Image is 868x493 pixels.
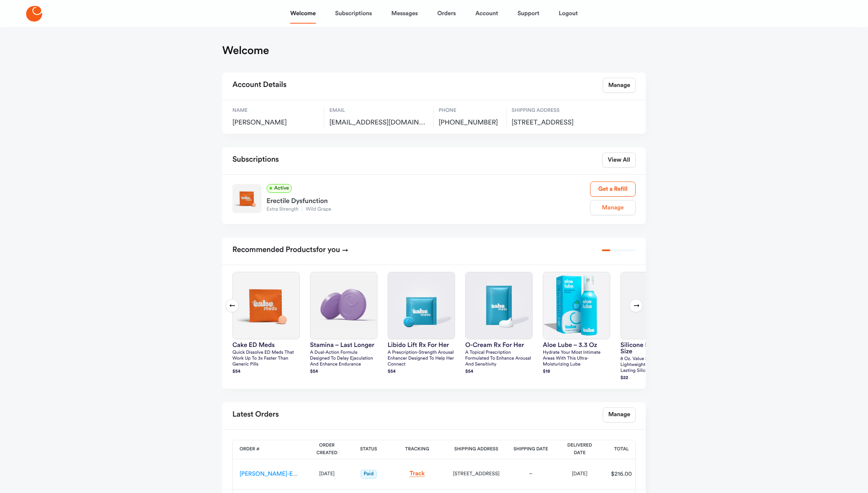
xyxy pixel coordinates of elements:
a: Libido Lift Rx For HerLibido Lift Rx For HerA prescription-strength arousal enhancer designed to ... [388,272,455,376]
th: Status [349,440,388,459]
span: Phone [439,107,501,114]
a: Stamina – Last LongerStamina – Last LongerA dual-action formula designed to delay ejaculation and... [310,272,377,376]
p: Quick dissolve ED Meds that work up to 3x faster than generic pills [232,350,300,368]
th: Shipping Date [506,440,555,459]
h3: Cake ED Meds [232,342,300,348]
th: Order # [233,440,305,459]
a: Orders [437,3,456,24]
a: Aloe Lube – 3.3 ozAloe Lube – 3.3 ozHydrate your most intimate areas with this ultra-moisturizing... [543,272,610,376]
h3: O-Cream Rx for Her [465,342,533,348]
h3: Stamina – Last Longer [310,342,377,348]
img: O-Cream Rx for Her [466,272,532,339]
strong: $ 54 [388,369,396,374]
h2: Latest Orders [232,407,279,423]
th: Order Created [305,440,349,459]
span: Paid [361,470,377,479]
img: Stamina – Last Longer [310,272,377,339]
span: [PHONE_NUMBER] [439,119,501,127]
strong: $ 54 [232,369,240,374]
a: Cake ED MedsCake ED MedsQuick dissolve ED Meds that work up to 3x faster than generic pills$54 [232,272,300,376]
a: Get a Refill [590,181,636,197]
a: Erectile DysfunctionExtra StrengthWild Grape [267,193,590,213]
div: [DATE] [562,470,597,478]
p: A dual-action formula designed to delay ejaculation and enhance endurance [310,350,377,368]
h1: Welcome [222,44,269,57]
img: Extra Strength [232,184,261,213]
span: for you [316,246,340,254]
th: Total [604,440,639,459]
a: Manage [603,407,636,423]
span: Wild Grape [302,207,334,212]
p: A topical prescription formulated to enhance arousal and sensitivity [465,350,533,368]
h3: Libido Lift Rx For Her [388,342,455,348]
a: Manage [590,200,636,215]
strong: $ 54 [310,369,318,374]
span: [PERSON_NAME] [232,119,319,127]
span: Extra Strength [267,207,302,212]
p: 8 oz. Value size ultra lightweight, extremely long-lasting silicone formula [620,356,688,374]
a: Track [410,471,425,477]
span: Active [267,184,292,193]
h3: silicone lube – value size [620,342,688,355]
span: Email [329,107,428,114]
a: Messages [391,3,418,24]
img: Cake ED Meds [233,272,299,339]
img: Libido Lift Rx For Her [388,272,455,339]
a: Account [475,3,498,24]
h3: Aloe Lube – 3.3 oz [543,342,610,348]
div: [STREET_ADDRESS] [453,470,499,478]
div: $216.00 [607,470,636,478]
strong: $ 22 [620,376,628,380]
a: silicone lube – value sizesilicone lube – value size8 oz. Value size ultra lightweight, extremely... [620,272,688,382]
p: A prescription-strength arousal enhancer designed to help her connect [388,350,455,368]
a: View All [602,152,636,168]
img: silicone lube – value size [621,272,687,339]
strong: $ 54 [465,369,473,374]
img: Aloe Lube – 3.3 oz [543,272,610,339]
span: 7966 Waving Palm st, Las Vegas, US, 89131 [512,119,602,127]
a: Support [518,3,539,24]
p: Hydrate your most intimate areas with this ultra-moisturizing lube [543,350,610,368]
a: Manage [603,78,636,93]
th: Shipping Address [446,440,506,459]
th: Delivered Date [555,440,604,459]
a: Logout [559,3,578,24]
strong: $ 18 [543,369,550,374]
h2: Recommended Products [232,243,348,258]
a: Subscriptions [335,3,372,24]
span: Kerrylwalters@gmail.com [329,119,428,127]
a: [PERSON_NAME]-ES-00123163 [240,471,323,477]
h2: Account Details [232,78,286,93]
th: Tracking [388,440,446,459]
span: Shipping Address [512,107,602,114]
a: Welcome [290,3,315,24]
a: O-Cream Rx for HerO-Cream Rx for HerA topical prescription formulated to enhance arousal and sens... [465,272,533,376]
div: Erectile Dysfunction [267,193,590,206]
h2: Subscriptions [232,152,279,168]
div: – [513,470,548,478]
span: Name [232,107,319,114]
div: [DATE] [311,470,342,478]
